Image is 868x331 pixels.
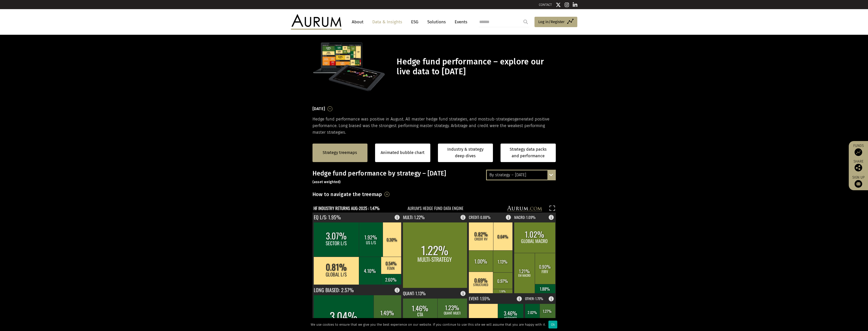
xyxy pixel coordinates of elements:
a: Data & Insights [370,17,405,27]
a: CONTACT [539,3,552,7]
a: Solutions [425,17,448,27]
span: Log in/Register [538,19,565,25]
img: Sign up to our newsletter [855,180,862,188]
span: sub-strategies [487,117,514,121]
a: Events [452,17,467,27]
img: Aurum [291,14,342,29]
div: Share [851,160,865,171]
h3: Hedge fund performance by strategy – [DATE] [312,170,556,185]
a: Funds [851,144,865,156]
a: Log in/Register [534,17,577,27]
a: Animated bubble chart [381,149,424,156]
img: Linkedin icon [573,2,577,7]
div: By strategy – [DATE] [487,170,555,180]
a: ESG [409,17,421,27]
a: Sign up [851,175,865,188]
img: Instagram icon [565,2,569,7]
h3: [DATE] [312,105,325,113]
p: Hedge fund performance was positive in August. All master hedge fund strategies, and most generat... [312,116,556,136]
img: Share this post [855,164,862,171]
small: (asset weighted) [312,180,341,184]
div: Ok [548,321,557,328]
h3: How to navigate the treemap [312,190,382,199]
a: About [349,17,366,27]
a: Industry & strategy deep dives [438,144,493,162]
input: Submit [521,17,531,27]
img: Access Funds [855,148,862,156]
a: Strategy data packs and performance [501,144,556,162]
h1: Hedge fund performance – explore our live data to [DATE] [397,57,554,77]
img: Twitter icon [556,2,561,7]
a: Strategy treemaps [323,149,357,156]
